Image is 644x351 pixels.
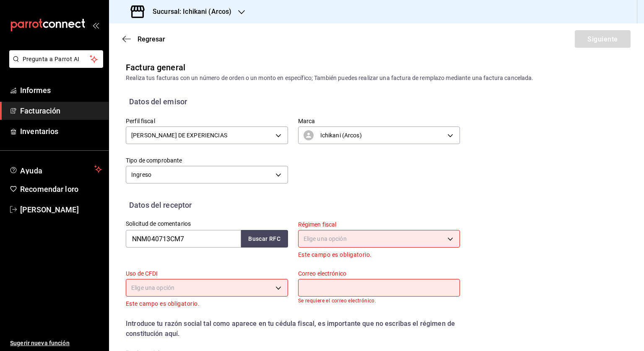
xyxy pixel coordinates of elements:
font: Sucursal: Ichikani (Arcos) [153,8,231,15]
font: Régimen fiscal [298,221,337,228]
button: Buscar RFC [241,230,288,248]
font: Elige una opción [304,235,347,242]
font: Ichikani (Arcos) [320,132,362,139]
font: Perfil fiscal [126,118,155,124]
font: Regresar [138,35,165,43]
a: Pregunta a Parrot AI [6,61,103,70]
font: Sugerir nueva función [10,340,70,346]
font: [PERSON_NAME] [20,205,79,214]
font: Solicitud de comentarios [126,220,191,227]
font: [PERSON_NAME] DE EXPERIENCIAS [131,132,227,139]
font: Ingreso [131,171,151,178]
font: Ayuda [20,166,43,175]
font: Inventarios [20,127,58,136]
font: Factura general [126,62,185,72]
font: Correo electrónico [298,270,346,277]
button: Regresar [122,35,165,43]
font: Elige una opción [131,284,174,291]
font: Tipo de comprobante [126,157,182,164]
button: Pregunta a Parrot AI [9,50,103,68]
font: Facturación [20,106,60,115]
button: abrir_cajón_menú [92,22,99,28]
font: Marca [298,118,315,124]
font: Introduce tu razón social tal como aparece en tu cédula fiscal, es importante que no escribas el ... [126,320,455,338]
font: Datos del emisor [129,97,187,106]
font: Informes [20,86,51,95]
font: Este campo es obligatorio. [126,300,200,307]
font: Realiza tus facturas con un número de orden o un monto en específico; También puedes realizar una... [126,75,534,81]
font: Se requiere el correo electrónico. [298,298,377,304]
font: Este campo es obligatorio. [298,251,372,258]
font: Pregunta a Parrot AI [23,56,80,62]
font: Recomendar loro [20,185,78,194]
font: Buscar RFC [248,236,280,243]
font: Uso de CFDI [126,270,158,277]
font: Datos del receptor [129,201,192,209]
